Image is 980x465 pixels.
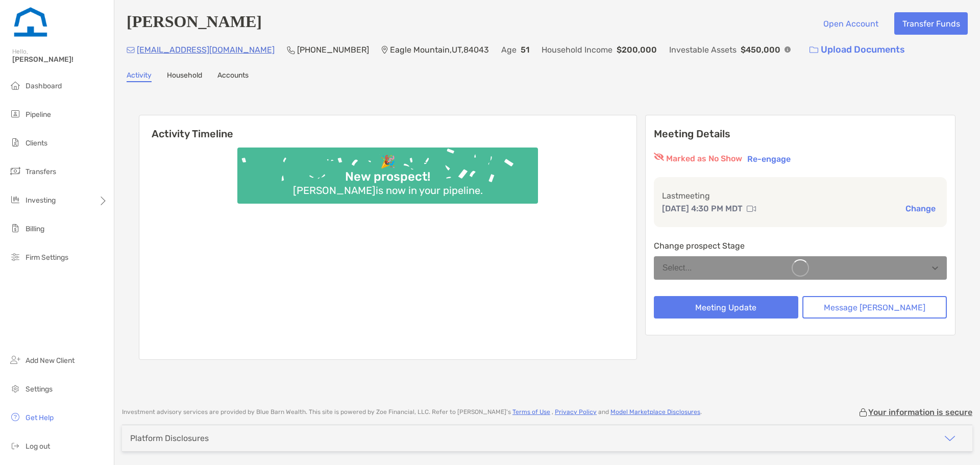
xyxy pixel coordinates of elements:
a: Household [167,71,202,82]
p: [DATE] 4:30 PM MDT [662,202,743,215]
img: transfers icon [9,165,21,177]
h6: Activity Timeline [139,115,636,140]
a: Terms of Use [512,408,550,415]
p: [EMAIL_ADDRESS][DOMAIN_NAME] [137,43,275,56]
p: [PHONE_NUMBER] [297,43,369,56]
p: Last meeting [662,189,939,202]
span: Get Help [26,413,54,422]
div: Platform Disclosures [130,433,209,443]
img: Zoe Logo [12,4,49,41]
img: red eyr [654,153,664,161]
div: [PERSON_NAME] is now in your pipeline. [289,184,487,197]
div: New prospect! [341,169,434,184]
span: Firm Settings [26,253,68,262]
img: Email Icon [127,47,135,53]
p: $450,000 [741,43,780,56]
span: Transfers [26,167,56,176]
p: Investment advisory services are provided by Blue Barn Wealth . This site is powered by Zoe Finan... [122,408,702,416]
button: Message [PERSON_NAME] [802,296,947,319]
h4: [PERSON_NAME] [127,12,262,35]
p: Meeting Details [654,128,947,140]
img: add_new_client icon [9,354,21,366]
button: Re-engage [744,153,794,165]
p: Eagle Mountain , UT , 84043 [390,43,489,56]
p: 51 [521,43,529,56]
img: Info Icon [785,46,791,53]
img: Location Icon [381,46,388,54]
a: Upload Documents [803,39,912,61]
img: settings icon [9,382,21,395]
a: Privacy Policy [555,408,597,415]
img: button icon [810,46,818,54]
button: Open Account [815,12,886,35]
img: communication type [747,205,756,213]
div: 🎉 [376,155,400,169]
a: Activity [127,71,152,82]
span: Investing [26,196,56,205]
p: Your information is secure [868,407,972,417]
img: Phone Icon [287,46,295,54]
span: Billing [26,225,44,233]
p: Age [501,43,517,56]
img: pipeline icon [9,108,21,120]
button: Meeting Update [654,296,798,319]
span: Settings [26,385,53,394]
p: Household Income [542,43,612,56]
p: Marked as No Show [666,153,742,165]
a: Accounts [217,71,249,82]
img: billing icon [9,222,21,234]
button: Transfer Funds [894,12,968,35]
img: clients icon [9,136,21,149]
p: Change prospect Stage [654,239,947,252]
span: [PERSON_NAME]! [12,55,108,64]
p: Investable Assets [669,43,737,56]
span: Log out [26,442,50,451]
button: Change [902,203,939,214]
img: get-help icon [9,411,21,423]
img: logout icon [9,439,21,452]
img: investing icon [9,193,21,206]
span: Add New Client [26,356,75,365]
span: Clients [26,139,47,148]
a: Model Marketplace Disclosures [610,408,700,415]
img: icon arrow [944,432,956,445]
span: Pipeline [26,110,51,119]
span: Dashboard [26,82,62,90]
img: dashboard icon [9,79,21,91]
img: firm-settings icon [9,251,21,263]
p: $200,000 [617,43,657,56]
